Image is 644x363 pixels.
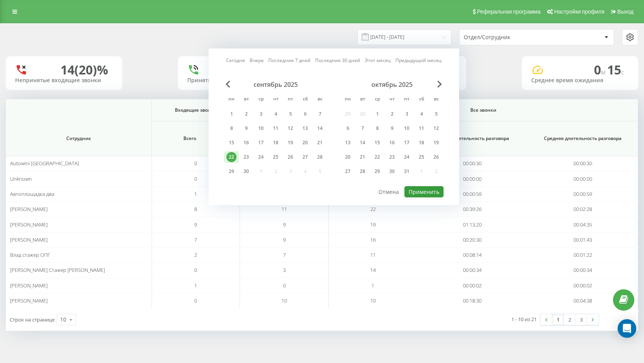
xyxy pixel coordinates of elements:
td: 00:02:28 [528,202,638,217]
abbr: пятница [285,94,296,105]
div: чт 18 сент. 2025 г. [268,137,283,149]
div: 12 [431,123,441,133]
div: пт 5 сент. 2025 г. [283,108,298,120]
span: Реферальная программа [477,9,540,15]
div: пт 12 сент. 2025 г. [283,123,298,134]
div: 1 - 10 из 21 [511,315,537,323]
div: 8 [226,123,237,133]
div: чт 4 сент. 2025 г. [268,108,283,120]
div: ср 24 сент. 2025 г. [254,151,268,163]
div: 23 [241,152,251,162]
td: 00:01:43 [528,232,638,247]
div: пн 1 сент. 2025 г. [224,108,239,120]
div: вт 28 окт. 2025 г. [355,166,370,177]
span: [PERSON_NAME] [10,282,48,289]
span: 10 [370,297,376,304]
td: 00:00:34 [528,263,638,278]
div: 7 [315,109,325,119]
a: Предыдущий месяц [395,57,442,64]
div: пт 26 сент. 2025 г. [283,151,298,163]
div: вс 21 сент. 2025 г. [313,137,327,149]
div: 19 [285,138,295,148]
div: вт 14 окт. 2025 г. [355,137,370,149]
span: Выход [617,9,634,15]
td: 00:04:38 [528,293,638,308]
div: пн 8 сент. 2025 г. [224,123,239,134]
a: 3 [575,314,587,325]
div: 5 [431,109,441,119]
td: 00:00:00 [528,171,638,186]
div: сб 18 окт. 2025 г. [414,137,429,149]
div: чт 25 сент. 2025 г. [268,151,283,163]
div: 15 [226,138,237,148]
div: 4 [271,109,281,119]
span: 0 [194,297,197,304]
div: пн 27 окт. 2025 г. [340,166,355,177]
div: чт 9 окт. 2025 г. [385,123,399,134]
div: 1 [226,109,237,119]
div: пн 29 сент. 2025 г. [224,166,239,177]
span: 2 [194,251,197,258]
a: 1 [552,314,564,325]
div: 27 [300,152,310,162]
span: Строк на странице [10,316,55,323]
div: 13 [343,138,353,148]
span: 9 [283,221,286,228]
div: пт 31 окт. 2025 г. [399,166,414,177]
a: Этот месяц [365,57,391,64]
abbr: вторник [240,94,252,105]
div: Отдел/Сотрудник [464,34,556,41]
a: Вчера [250,57,264,64]
span: [PERSON_NAME] [10,221,48,228]
span: Autowini [GEOGRAPHIC_DATA] [10,160,79,167]
div: 17 [256,138,266,148]
div: ср 29 окт. 2025 г. [370,166,385,177]
div: 14 [315,123,325,133]
td: 00:00:30 [417,156,528,171]
div: 13 [300,123,310,133]
span: 1 [371,282,374,289]
td: 00:00:00 [417,171,528,186]
div: 3 [256,109,266,119]
div: пн 13 окт. 2025 г. [340,137,355,149]
span: [PERSON_NAME] [10,236,48,243]
div: 6 [300,109,310,119]
div: вс 5 окт. 2025 г. [429,108,444,120]
div: вт 30 сент. 2025 г. [239,166,254,177]
span: 22 [370,206,376,213]
td: 00:00:30 [528,156,638,171]
td: 00:18:30 [417,293,528,308]
span: 16 [370,236,376,243]
div: 25 [271,152,281,162]
span: Все звонки [347,107,619,113]
span: 0 [194,160,197,167]
td: 00:00:59 [528,187,638,202]
span: 0 [194,266,197,273]
div: 22 [372,152,382,162]
td: 00:20:30 [417,232,528,247]
abbr: четверг [386,94,398,105]
div: 7 [357,123,368,133]
div: 5 [285,109,295,119]
td: 00:04:35 [528,217,638,232]
abbr: среда [255,94,267,105]
div: пн 22 сент. 2025 г. [224,151,239,163]
abbr: среда [371,94,383,105]
div: вс 7 сент. 2025 г. [313,108,327,120]
div: сб 6 сент. 2025 г. [298,108,313,120]
div: вт 2 сент. 2025 г. [239,108,254,120]
div: 17 [402,138,412,148]
div: 20 [300,138,310,148]
div: 21 [315,138,325,148]
div: 21 [357,152,368,162]
td: 00:00:02 [417,278,528,293]
div: Open Intercom Messenger [618,319,636,338]
span: Общая длительность разговора [426,135,519,142]
span: [PERSON_NAME] [10,206,48,213]
div: 10 [60,316,66,323]
div: 28 [357,166,368,176]
div: 10 [256,123,266,133]
div: 20 [343,152,353,162]
div: 31 [402,166,412,176]
div: пт 10 окт. 2025 г. [399,123,414,134]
